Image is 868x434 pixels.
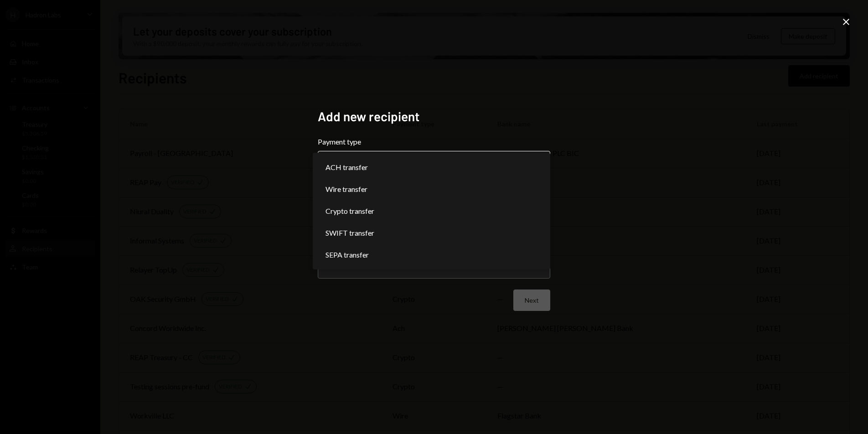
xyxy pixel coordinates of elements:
label: Payment type [318,136,550,147]
span: Wire transfer [325,184,367,195]
span: SWIFT transfer [325,227,374,238]
span: ACH transfer [325,162,368,173]
span: SEPA transfer [325,249,369,260]
h2: Add new recipient [318,108,550,125]
button: Payment type [318,151,550,176]
span: Crypto transfer [325,206,374,217]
